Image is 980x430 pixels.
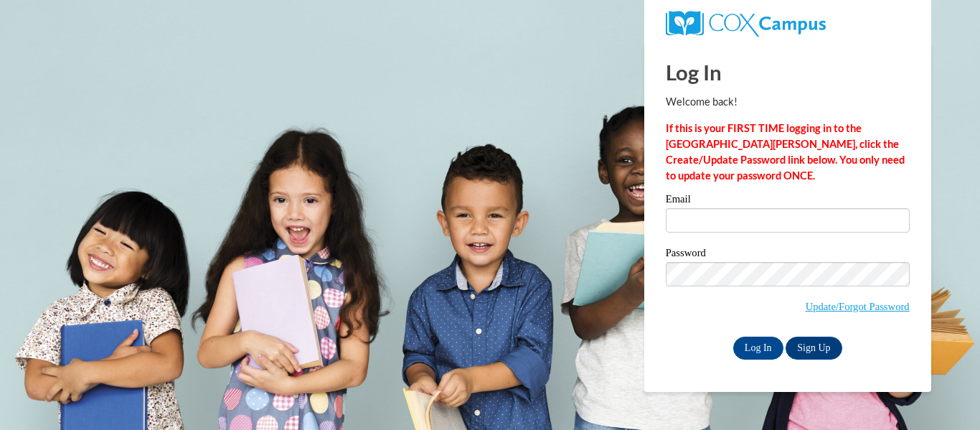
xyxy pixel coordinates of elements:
[806,301,910,312] a: Update/Forgot Password
[666,11,826,37] img: COX Campus
[666,94,910,110] p: Welcome back!
[666,194,910,208] label: Email
[666,122,905,182] strong: If this is your FIRST TIME logging in to the [GEOGRAPHIC_DATA][PERSON_NAME], click the Create/Upd...
[733,337,783,360] input: Log In
[666,17,826,29] a: COX Campus
[666,57,910,87] h1: Log In
[786,337,842,360] a: Sign Up
[666,248,910,262] label: Password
